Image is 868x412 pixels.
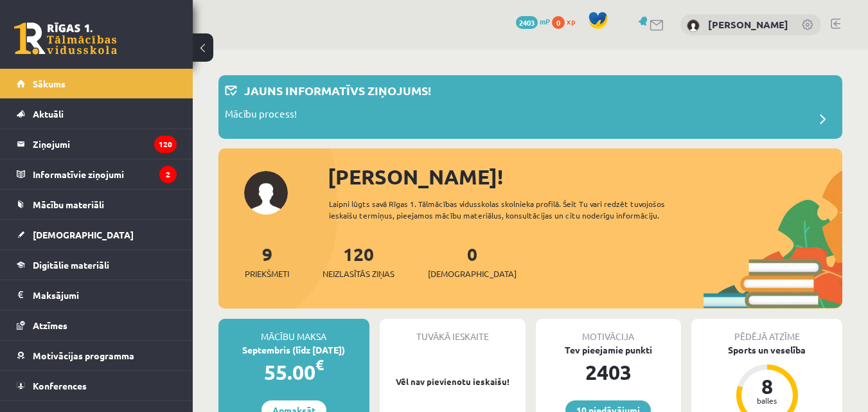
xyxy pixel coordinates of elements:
[516,16,538,29] span: 2403
[17,220,177,249] a: [DEMOGRAPHIC_DATA]
[328,161,842,192] div: [PERSON_NAME]!
[17,69,177,98] a: Sākums
[17,341,177,370] a: Motivācijas programma
[225,82,836,132] a: Jauns informatīvs ziņojums! Mācību process!
[33,380,87,391] span: Konferences
[33,108,64,120] span: Aktuāli
[159,166,177,183] i: 2
[323,267,394,280] span: Neizlasītās ziņas
[516,16,550,26] a: 2403 mP
[245,242,289,280] a: 9Priekšmeti
[33,129,177,159] legend: Ziņojumi
[536,319,682,343] div: Motivācija
[218,343,369,357] div: Septembris (līdz [DATE])
[218,357,369,388] div: 55.00
[552,16,565,29] span: 0
[386,375,519,388] p: Vēl nav pievienotu ieskaišu!
[17,310,177,340] a: Atzīmes
[17,159,177,189] a: Informatīvie ziņojumi2
[536,357,682,388] div: 2403
[315,355,324,374] span: €
[748,376,786,397] div: 8
[17,129,177,159] a: Ziņojumi120
[323,242,394,280] a: 120Neizlasītās ziņas
[245,267,289,280] span: Priekšmeti
[154,136,177,153] i: 120
[33,159,177,189] legend: Informatīvie ziņojumi
[17,190,177,219] a: Mācību materiāli
[14,22,117,55] a: Rīgas 1. Tālmācības vidusskola
[33,319,67,331] span: Atzīmes
[329,198,704,221] div: Laipni lūgts savā Rīgas 1. Tālmācības vidusskolas skolnieka profilā. Šeit Tu vari redzēt tuvojošo...
[687,19,700,32] img: Anna Bukovska
[691,319,842,343] div: Pēdējā atzīme
[218,319,369,343] div: Mācību maksa
[17,250,177,280] a: Digitālie materiāli
[536,343,682,357] div: Tev pieejamie punkti
[748,397,786,404] div: balles
[33,229,134,240] span: [DEMOGRAPHIC_DATA]
[17,371,177,400] a: Konferences
[33,78,66,89] span: Sākums
[33,199,104,210] span: Mācību materiāli
[17,280,177,310] a: Maksājumi
[225,107,297,125] p: Mācību process!
[428,242,517,280] a: 0[DEMOGRAPHIC_DATA]
[708,18,788,31] a: [PERSON_NAME]
[244,82,431,99] p: Jauns informatīvs ziņojums!
[33,350,134,361] span: Motivācijas programma
[428,267,517,280] span: [DEMOGRAPHIC_DATA]
[17,99,177,129] a: Aktuāli
[33,280,177,310] legend: Maksājumi
[691,343,842,357] div: Sports un veselība
[552,16,581,26] a: 0 xp
[380,319,526,343] div: Tuvākā ieskaite
[33,259,109,271] span: Digitālie materiāli
[567,16,575,26] span: xp
[540,16,550,26] span: mP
